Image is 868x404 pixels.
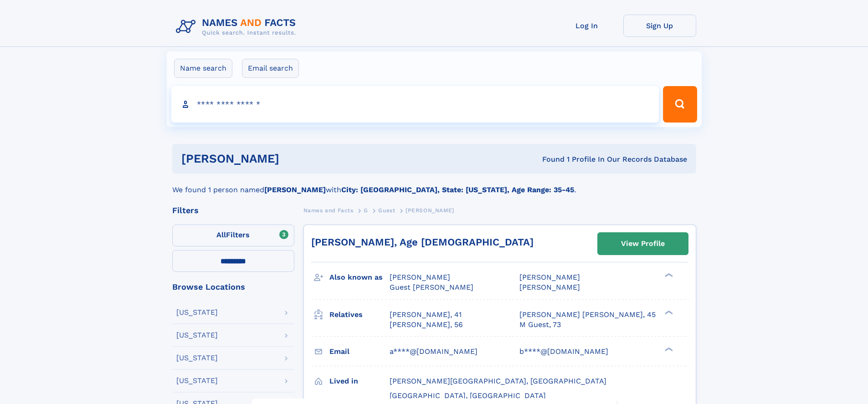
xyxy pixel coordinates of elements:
[242,59,299,78] label: Email search
[216,230,226,239] span: All
[172,225,294,246] label: Filters
[172,15,303,39] img: Logo Names and Facts
[172,283,294,291] div: Browse Locations
[171,86,659,123] input: search input
[663,272,673,278] div: ❯
[390,320,463,330] a: [PERSON_NAME], 56
[623,15,696,37] a: Sign Up
[390,391,546,400] span: [GEOGRAPHIC_DATA], [GEOGRAPHIC_DATA]
[378,207,395,214] span: Guest
[181,153,411,164] h1: [PERSON_NAME]
[519,320,561,330] a: M Guest, 73
[174,59,232,78] label: Name search
[329,270,390,285] h3: Also known as
[519,310,656,320] a: [PERSON_NAME] [PERSON_NAME], 45
[390,310,462,320] a: [PERSON_NAME], 41
[264,185,326,194] b: [PERSON_NAME]
[329,373,390,389] h3: Lived in
[519,273,580,281] span: [PERSON_NAME]
[406,207,454,214] span: [PERSON_NAME]
[390,377,606,385] span: [PERSON_NAME][GEOGRAPHIC_DATA], [GEOGRAPHIC_DATA]
[341,185,574,194] b: City: [GEOGRAPHIC_DATA], State: [US_STATE], Age Range: 35-45
[303,205,354,216] a: Names and Facts
[364,207,368,214] span: G
[598,233,688,255] a: View Profile
[329,344,390,359] h3: Email
[378,205,395,216] a: Guest
[176,332,218,339] div: [US_STATE]
[172,206,294,215] div: Filters
[519,283,580,291] span: [PERSON_NAME]
[172,174,696,195] div: We found 1 person named with .
[176,377,218,384] div: [US_STATE]
[364,205,368,216] a: G
[176,354,218,362] div: [US_STATE]
[311,236,534,248] a: [PERSON_NAME], Age [DEMOGRAPHIC_DATA]
[550,15,623,37] a: Log In
[390,283,473,291] span: Guest [PERSON_NAME]
[663,86,697,123] button: Search Button
[663,309,673,315] div: ❯
[621,233,665,254] div: View Profile
[663,346,673,352] div: ❯
[176,309,218,316] div: [US_STATE]
[329,307,390,322] h3: Relatives
[390,273,450,281] span: [PERSON_NAME]
[411,154,687,164] div: Found 1 Profile In Our Records Database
